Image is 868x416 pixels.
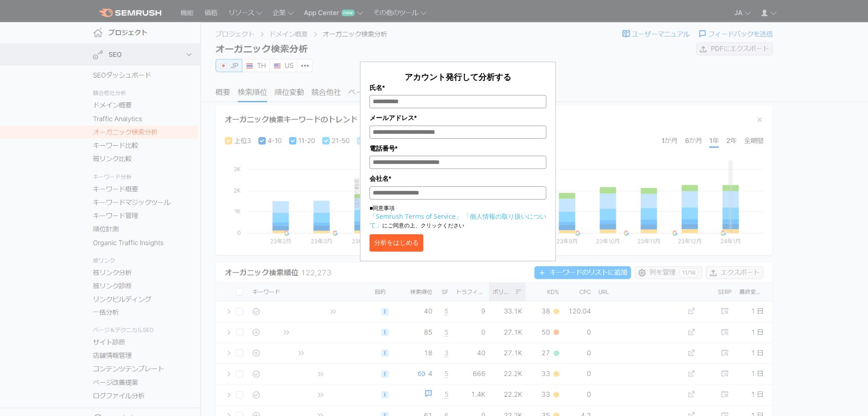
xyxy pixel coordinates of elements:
p: ■同意事項 にご同意の上、クリックください [370,204,546,230]
span: アカウント発行して分析する [405,71,511,82]
label: メールアドレス* [370,113,546,123]
a: 「Semrush Terms of Service」 [370,212,462,221]
button: 分析をはじめる [370,234,423,252]
label: 電話番号* [370,143,546,153]
a: 「個人情報の取り扱いについて」 [370,212,546,229]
